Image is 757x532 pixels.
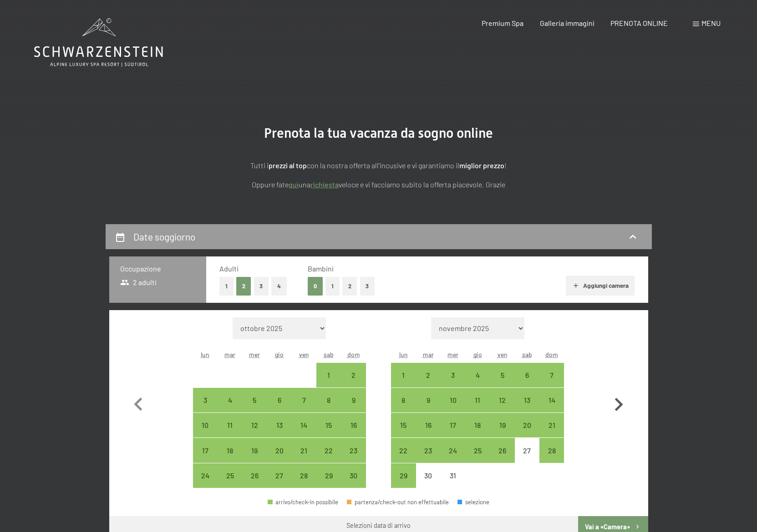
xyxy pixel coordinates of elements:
div: 30 [417,472,440,495]
div: 29 [392,472,415,495]
div: 26 [243,472,266,495]
div: Tue Dec 16 2025 [416,413,441,437]
abbr: giovedì [275,351,284,358]
div: 6 [268,396,291,419]
div: Sat Dec 06 2025 [515,363,539,387]
div: 9 [417,396,440,419]
div: arrivo/check-in possibile [515,388,539,412]
div: Sat Nov 01 2025 [316,363,341,387]
div: 20 [516,422,539,444]
div: Tue Nov 11 2025 [218,413,242,437]
div: Sat Nov 15 2025 [316,413,341,437]
div: Sun Dec 14 2025 [539,388,564,412]
div: Wed Nov 19 2025 [242,438,267,462]
span: Menu [701,19,721,27]
abbr: sabato [324,351,334,358]
button: Aggiungi camera [566,276,635,296]
div: arrivo/check-in non effettuabile [515,438,539,462]
div: arrivo/check-in possibile [218,413,242,437]
div: 13 [516,396,539,419]
div: arrivo/check-in possibile [267,438,292,462]
div: 23 [417,447,440,470]
div: Mon Nov 17 2025 [193,438,218,462]
div: Thu Nov 20 2025 [267,438,292,462]
div: 24 [442,447,464,470]
div: Sun Dec 07 2025 [539,363,564,387]
button: Mese successivo [605,317,632,488]
div: 28 [540,447,563,470]
div: Sun Nov 09 2025 [341,388,366,412]
div: 25 [218,472,241,495]
div: Sun Nov 30 2025 [341,463,366,488]
div: 3 [194,396,217,419]
button: 3 [254,277,269,296]
abbr: martedì [224,351,235,358]
div: Wed Nov 05 2025 [242,388,267,412]
div: Fri Nov 21 2025 [292,438,316,462]
div: 15 [392,422,415,444]
div: 27 [268,472,291,495]
button: 2 [342,277,357,296]
div: 5 [243,396,266,419]
span: Prenota la tua vacanza da sogno online [264,125,493,141]
div: Tue Dec 23 2025 [416,438,441,462]
div: arrivo/check-in possibile [441,388,465,412]
div: Sun Nov 02 2025 [341,363,366,387]
div: 21 [540,422,563,444]
div: arrivo/check-in possibile [218,463,242,488]
div: Sun Dec 21 2025 [539,413,564,437]
span: PRENOTA ONLINE [610,19,668,27]
div: 4 [466,371,489,394]
div: arrivo/check-in possibile [292,438,316,462]
div: 1 [317,371,340,394]
strong: miglior prezzo [459,161,504,170]
div: Wed Dec 10 2025 [441,388,465,412]
div: 30 [342,472,365,495]
div: Selezioni data di arrivo [346,521,411,530]
div: 29 [317,472,340,495]
abbr: venerdì [498,351,508,358]
div: arrivo/check-in possibile [341,438,366,462]
div: arrivo/check-in possibile [391,463,416,488]
div: arrivo/check-in possibile [515,413,539,437]
div: Sat Dec 20 2025 [515,413,539,437]
div: arrivo/check-in possibile [292,413,316,437]
div: 20 [268,447,291,470]
div: 7 [293,396,315,419]
div: Wed Dec 31 2025 [441,463,465,488]
div: arrivo/check-in possibile [490,438,514,462]
div: Mon Nov 03 2025 [193,388,218,412]
h3: Occupazione [120,264,195,274]
div: arrivo/check-in possibile [316,388,341,412]
div: arrivo/check-in possibile [316,363,341,387]
div: Tue Nov 18 2025 [218,438,242,462]
strong: prezzi al top [269,161,307,170]
div: Fri Nov 07 2025 [292,388,316,412]
abbr: giovedì [473,351,482,358]
span: 2 adulti [120,277,157,287]
div: arrivo/check-in possibile [242,388,267,412]
div: arrivo/check-in possibile [441,363,465,387]
div: 6 [516,371,539,394]
div: 22 [392,447,415,470]
div: Thu Dec 04 2025 [465,363,490,387]
a: Premium Spa [482,19,523,27]
div: arrivo/check-in possibile [391,363,416,387]
div: 27 [516,447,539,470]
div: arrivo/check-in possibile [316,463,341,488]
div: arrivo/check-in possibile [292,463,316,488]
a: Galleria immagini [540,19,594,27]
div: Sat Nov 29 2025 [316,463,341,488]
abbr: domenica [545,351,558,358]
button: 1 [325,277,340,296]
div: 2 [417,371,440,394]
div: Thu Nov 27 2025 [267,463,292,488]
div: Tue Dec 02 2025 [416,363,441,387]
div: arrivo/check-in possibile [341,388,366,412]
div: 16 [342,422,365,444]
div: 11 [466,396,489,419]
div: 4 [218,396,241,419]
abbr: lunedì [399,351,408,358]
div: 10 [194,422,217,444]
